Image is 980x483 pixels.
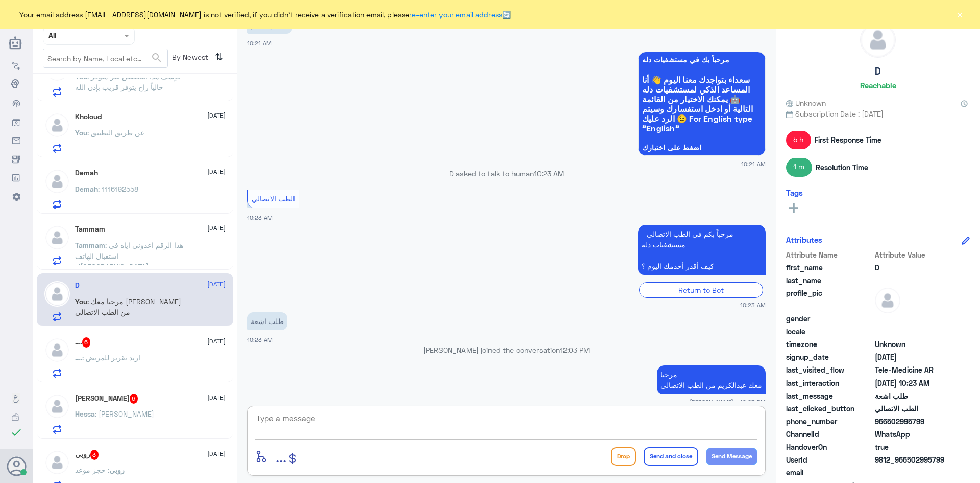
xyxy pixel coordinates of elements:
[875,326,949,337] span: null
[875,378,949,388] span: 2025-09-16T07:23:20.036Z
[207,167,226,176] span: [DATE]
[207,393,226,402] span: [DATE]
[247,336,273,343] span: 10:23 AM
[875,262,949,273] span: D
[276,445,286,468] button: ...
[560,346,590,354] span: 12:03 PM
[786,131,811,149] span: 5 h
[786,249,873,260] span: Attribute Name
[657,365,766,394] p: 16/9/2025, 12:03 PM
[706,448,757,465] button: Send Message
[786,262,873,273] span: first_name
[247,312,287,330] p: 16/9/2025, 10:23 AM
[875,403,949,414] span: الطب الاتصالي
[875,467,949,478] span: null
[82,337,91,348] span: 6
[75,466,109,474] span: : حجز موعد
[786,188,803,197] h6: Tags
[75,353,82,362] span: ….
[786,403,873,414] span: last_clicked_button
[43,49,167,67] input: Search by Name, Local etc…
[644,447,698,466] button: Send and close
[75,409,95,418] span: Hessa
[786,378,873,388] span: last_interaction
[642,144,762,152] span: اضغط على اختيارك
[642,75,762,133] span: سعداء بتواجدك معنا اليوم 👋 أنا المساعد الذكي لمستشفيات دله 🤖 يمكنك الاختيار من القائمة التالية أو...
[168,49,211,69] span: By Newest
[7,456,26,476] button: Avatar
[207,280,226,289] span: [DATE]
[860,81,896,90] h6: Reachable
[19,9,511,20] span: Your email address [EMAIL_ADDRESS][DOMAIN_NAME] is not verified, if you didn't receive a verifica...
[690,398,766,406] span: [PERSON_NAME] - 12:03 PM
[875,65,881,77] h5: D
[534,169,564,178] span: 10:23 AM
[786,339,873,350] span: timezone
[875,390,949,401] span: طلب اشعة
[207,449,226,458] span: [DATE]
[786,454,873,465] span: UserId
[786,288,873,311] span: profile_pic
[44,281,70,307] img: defaultAdmin.png
[276,447,286,465] span: ...
[875,339,949,350] span: Unknown
[75,297,181,316] span: : مرحبا معك [PERSON_NAME] من الطب الاتصالي
[130,394,138,404] span: 6
[75,450,99,460] h5: روبي
[786,429,873,440] span: ChannelId
[207,111,226,120] span: [DATE]
[875,249,949,260] span: Attribute Value
[75,169,98,177] h5: Demah
[875,313,949,324] span: null
[109,466,125,474] span: روبي
[786,467,873,478] span: email
[875,288,900,313] img: defaultAdmin.png
[252,194,295,203] span: الطب الاتصالي
[75,394,138,404] h5: Hessa Ibraheem
[207,223,226,233] span: [DATE]
[786,352,873,362] span: signup_date
[75,112,102,121] h5: Kholoud
[786,442,873,452] span: HandoverOn
[75,128,87,137] span: You
[786,416,873,427] span: phone_number
[786,275,873,286] span: last_name
[247,214,273,221] span: 10:23 AM
[44,112,70,138] img: defaultAdmin.png
[90,450,99,460] span: 3
[875,429,949,440] span: 2
[786,364,873,375] span: last_visited_flow
[741,159,766,168] span: 10:21 AM
[75,185,98,193] span: Demah
[44,169,70,194] img: defaultAdmin.png
[44,337,70,363] img: defaultAdmin.png
[786,158,812,176] span: 1 m
[740,301,766,309] span: 10:23 AM
[409,10,502,19] a: re-enter your email address
[98,185,138,193] span: : 1116192558
[786,108,970,119] span: Subscription Date : [DATE]
[875,454,949,465] span: 9812_966502995799
[638,225,766,275] p: 16/9/2025, 10:23 AM
[786,390,873,401] span: last_message
[875,352,949,362] span: 2025-05-05T09:17:12.666Z
[786,313,873,324] span: gender
[82,353,140,362] span: : اريد تقرير للمريض
[247,344,766,355] p: [PERSON_NAME] joined the conversation
[816,162,868,173] span: Resolution Time
[95,409,154,418] span: : [PERSON_NAME]
[786,98,826,108] span: Unknown
[611,447,636,466] button: Drop
[875,416,949,427] span: 966502995799
[44,450,70,475] img: defaultAdmin.png
[815,134,881,145] span: First Response Time
[786,326,873,337] span: locale
[875,364,949,375] span: Tele-Medicine AR
[207,337,226,346] span: [DATE]
[44,225,70,250] img: defaultAdmin.png
[861,22,895,57] img: defaultAdmin.png
[87,128,144,137] span: : عن طريق التطبيق
[247,40,272,47] span: 10:21 AM
[44,394,70,419] img: defaultAdmin.png
[875,442,949,452] span: true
